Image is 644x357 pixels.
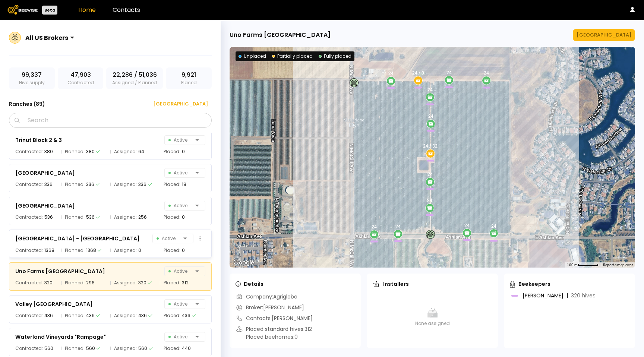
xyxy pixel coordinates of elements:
div: 256 [138,214,147,221]
span: Active [168,300,192,309]
h3: Ranches ( 89 ) [9,99,45,109]
div: Contacts: [PERSON_NAME] [236,315,313,322]
div: Placed standard hives: 312 Placed beehomes: 0 [236,325,312,341]
div: Placed [166,67,212,89]
div: Uno Farms [GEOGRAPHIC_DATA] [15,267,105,276]
div: Uno Farms [GEOGRAPHIC_DATA] [230,31,331,40]
div: 320 [44,279,53,287]
div: 336 [44,181,53,188]
div: [GEOGRAPHIC_DATA] [148,100,208,108]
span: Planned: [65,345,85,352]
span: Contracted: [15,247,43,254]
div: 24 [427,198,432,203]
a: Report a map error [603,263,633,267]
div: Beta [42,6,57,15]
div: [PERSON_NAME] [523,293,596,298]
span: Active [157,234,180,243]
div: Trinut Block 2 & 3 [15,136,62,145]
span: Assigned: [114,279,137,287]
div: 436 [138,312,147,319]
img: Beewise logo [7,5,38,15]
span: Contracted: [15,345,43,352]
div: 436 [86,312,95,319]
button: [GEOGRAPHIC_DATA] [144,98,212,110]
span: Planned: [65,181,85,188]
div: Hive supply [9,67,55,89]
span: Planned: [65,148,85,155]
div: Contracted [58,67,104,89]
span: Placed: [164,214,180,221]
div: 436 [182,312,190,319]
div: Installers [373,280,409,288]
div: 436 [44,312,53,319]
div: 380 [86,148,95,155]
div: 560 [138,345,147,352]
span: 47,903 [70,70,91,79]
div: 536 [44,214,53,221]
span: Placed: [164,181,180,188]
div: 18 [182,181,186,188]
a: Home [78,6,96,14]
span: Placed: [164,345,180,352]
div: Valley [GEOGRAPHIC_DATA] [15,300,93,309]
span: Assigned: [114,345,137,352]
a: Contacts [113,6,140,14]
span: Active [168,201,192,210]
div: Assigned / Planned [106,67,163,89]
span: 99,337 [22,70,42,79]
span: Planned: [65,312,85,319]
div: 0 [182,214,185,221]
span: 9,921 [181,70,196,79]
div: 64 [138,148,144,155]
div: 24 [464,223,470,228]
span: Contracted: [15,279,43,287]
div: 0 [182,148,185,155]
span: Planned: [65,214,85,221]
div: 320 [138,279,146,287]
div: 380 [44,148,53,155]
div: [GEOGRAPHIC_DATA] [15,201,75,210]
span: Active [168,332,192,341]
div: [GEOGRAPHIC_DATA] - [GEOGRAPHIC_DATA] [15,234,140,243]
span: Placed: [164,148,180,155]
div: 312 [182,279,189,287]
div: Company: Agriglobe [236,293,297,301]
div: 336 [138,181,146,188]
div: 1368 [86,247,96,254]
span: Assigned: [114,247,137,254]
div: 24 [395,224,401,229]
div: [GEOGRAPHIC_DATA] [577,31,631,39]
div: Broker: [PERSON_NAME] [236,304,304,312]
span: 100 m [567,263,578,267]
div: 536 [86,214,95,221]
div: 440 [182,345,191,352]
div: 24 [388,71,394,76]
div: 24 / 32 [423,143,438,149]
span: Contracted: [15,214,43,221]
span: Placed: [164,312,180,319]
div: 24 [427,87,433,92]
div: Partially placed [272,53,313,60]
div: 24 [484,70,489,76]
span: Planned: [65,247,85,254]
div: Waterland Vineyards "Rampage" [15,332,106,341]
button: Map Scale: 100 m per 52 pixels [565,262,601,268]
span: Assigned: [114,181,137,188]
div: 24 [427,172,433,177]
div: 560 [86,345,95,352]
div: All US Brokers [25,33,68,42]
div: 24 [428,114,433,119]
span: 22,286 / 51,036 [113,70,157,79]
div: None assigned [373,293,492,341]
div: 24 [491,224,496,229]
div: 24 [446,70,452,75]
span: Planned: [65,279,85,287]
span: Placed: [164,247,180,254]
span: Contracted: [15,148,43,155]
div: [GEOGRAPHIC_DATA] [15,168,75,177]
div: 0 [182,247,185,254]
span: Contracted: [15,181,43,188]
div: Details [236,280,263,288]
div: Unplaced [239,53,266,60]
span: Active [168,267,192,276]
